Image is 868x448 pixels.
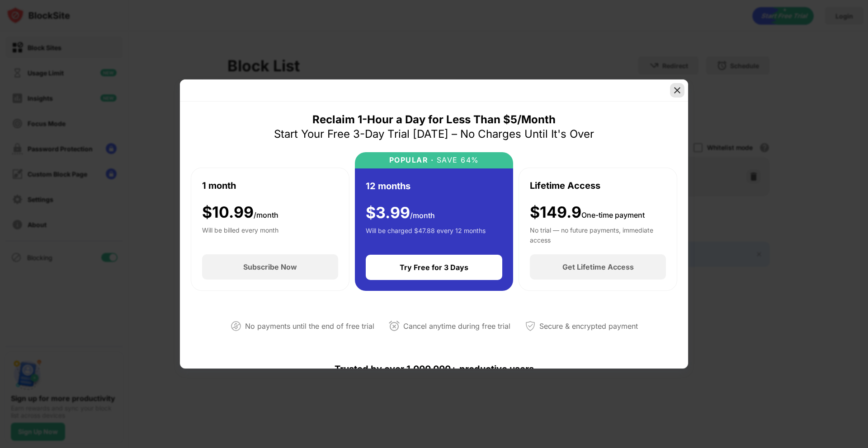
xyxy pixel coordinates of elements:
[562,262,634,271] div: Get Lifetime Access
[202,225,278,243] div: Will be billed every month
[254,210,278,219] span: /month
[434,156,479,164] div: SAVE 64%
[539,320,638,333] div: Secure & encrypted payment
[243,262,297,271] div: Subscribe Now
[312,112,556,127] div: Reclaim 1-Hour a Day for Less Than $5/Month
[366,226,486,244] div: Will be charged $47.88 every 12 months
[274,127,594,141] div: Start Your Free 3-Day Trial [DATE] – No Charges Until It's Over
[389,156,434,164] div: POPULAR ·
[581,210,645,219] span: One-time payment
[403,320,510,333] div: Cancel anytime during free trial
[400,263,468,272] div: Try Free for 3 Days
[202,179,236,192] div: 1 month
[410,211,435,220] span: /month
[231,321,241,331] img: not-paying
[530,225,666,243] div: No trial — no future payments, immediate access
[366,204,435,222] div: $ 3.99
[530,179,600,192] div: Lifetime Access
[191,347,677,391] div: Trusted by over 1,000,000+ productive users
[202,203,278,222] div: $ 10.99
[366,179,410,193] div: 12 months
[389,321,400,331] img: cancel-anytime
[530,203,645,222] div: $149.9
[245,320,374,333] div: No payments until the end of free trial
[525,321,536,331] img: secured-payment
